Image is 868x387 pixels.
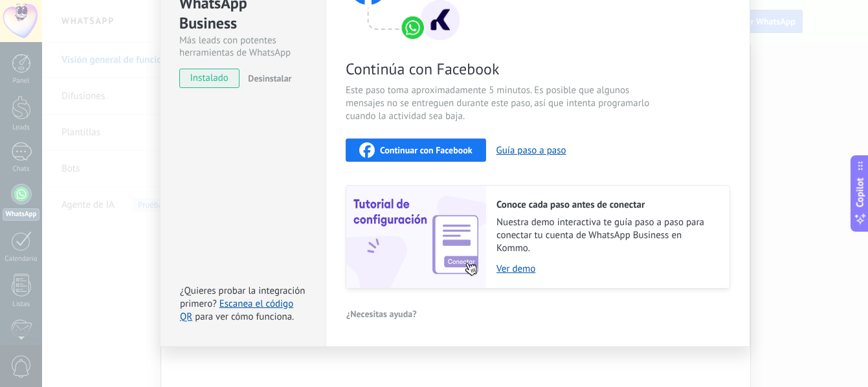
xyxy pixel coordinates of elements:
span: para ver cómo funciona. [195,311,294,323]
button: Desinstalar [243,69,291,88]
span: Desinstalar [248,72,291,84]
span: Nuestra demo interactiva te guía paso a paso para conectar tu cuenta de WhatsApp Business en Kommo. [496,216,717,255]
span: Este paso toma aproximadamente 5 minutos. Es posible que algunos mensajes no se entreguen durante... [346,84,654,123]
span: ¿Necesitas ayuda? [346,309,417,318]
span: ¿Quieres probar la integración primero? [180,285,306,310]
a: Escanea el código QR [180,298,293,323]
span: Copilot [854,178,867,208]
h2: Conoce cada paso antes de conectar [496,199,717,211]
button: ¿Necesitas ayuda? [346,304,417,324]
div: Más leads con potentes herramientas de WhatsApp [179,34,307,59]
span: instalado [180,69,239,88]
span: Continúa con Facebook [346,59,654,79]
button: Continuar con Facebook [346,138,486,162]
button: Guía paso a paso [496,144,566,157]
span: Continuar con Facebook [380,146,473,155]
a: Ver demo [496,263,717,275]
